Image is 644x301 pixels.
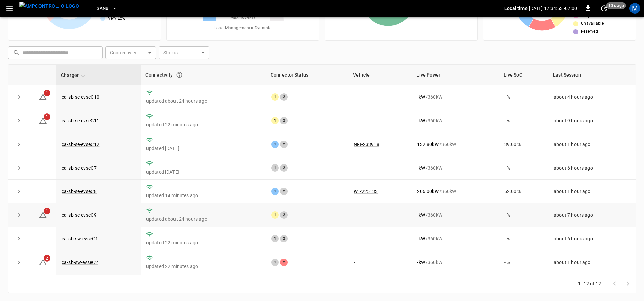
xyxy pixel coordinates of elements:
[548,250,636,274] td: about 1 hour ago
[354,142,379,147] a: NFI-233918
[417,117,425,124] p: - kW
[14,186,24,197] button: expand row
[280,117,288,124] div: 2
[529,5,577,12] p: [DATE] 17:34:53 -07:00
[94,2,120,15] button: SanB
[417,188,438,195] p: 206.00 kW
[417,94,493,100] div: / 360 kW
[146,192,261,199] p: updated 14 minutes ago
[214,25,272,32] span: Load Management = Dynamic
[39,94,47,99] a: 1
[499,203,548,227] td: - %
[146,239,261,246] p: updated 22 minutes ago
[280,211,288,219] div: 2
[39,212,47,217] a: 1
[499,274,548,298] td: - %
[606,2,626,9] span: 10 s ago
[44,208,50,214] span: 1
[19,2,79,10] img: ampcontrol.io logo
[581,20,604,27] span: Unavailable
[62,236,98,241] a: ca-sb-sw-evseC1
[417,94,425,100] p: - kW
[14,92,24,102] button: expand row
[146,121,261,128] p: updated 22 minutes ago
[348,203,411,227] td: -
[230,14,256,21] span: Max. 4634 kW
[14,234,24,244] button: expand row
[62,165,97,171] a: ca-sb-se-evseC7
[499,65,548,85] th: Live SoC
[499,227,548,250] td: - %
[146,216,261,222] p: updated about 24 hours ago
[271,211,279,219] div: 1
[348,65,411,85] th: Vehicle
[62,142,99,147] a: ca-sb-se-evseC12
[548,109,636,132] td: about 9 hours ago
[280,188,288,195] div: 2
[14,163,24,173] button: expand row
[44,90,50,96] span: 1
[417,164,425,171] p: - kW
[271,259,279,266] div: 1
[44,255,50,262] span: 2
[348,85,411,109] td: -
[14,139,24,149] button: expand row
[14,210,24,220] button: expand row
[417,117,493,124] div: / 360 kW
[14,257,24,267] button: expand row
[548,180,636,203] td: about 1 hour ago
[271,141,279,148] div: 1
[499,180,548,203] td: 52.00 %
[173,69,185,81] button: Connection between the charger and our software.
[548,85,636,109] td: about 4 hours ago
[271,164,279,172] div: 1
[581,28,598,35] span: Reserved
[280,93,288,101] div: 2
[548,227,636,250] td: about 6 hours ago
[271,93,279,101] div: 1
[417,164,493,171] div: / 360 kW
[417,235,425,242] p: - kW
[417,259,425,266] p: - kW
[61,71,87,79] span: Charger
[146,169,261,175] p: updated [DATE]
[62,118,99,123] a: ca-sb-se-evseC11
[108,15,126,22] span: Very Low
[146,98,261,104] p: updated about 24 hours ago
[271,235,279,242] div: 1
[499,132,548,156] td: 39.00 %
[266,65,349,85] th: Connector Status
[417,188,493,195] div: / 360 kW
[62,260,98,265] a: ca-sb-sw-evseC2
[499,85,548,109] td: - %
[280,141,288,148] div: 2
[548,156,636,180] td: about 6 hours ago
[499,250,548,274] td: - %
[548,65,636,85] th: Last Session
[62,94,99,100] a: ca-sb-se-evseC10
[280,235,288,242] div: 2
[548,203,636,227] td: about 7 hours ago
[504,5,528,12] p: Local time
[578,280,601,287] p: 1–12 of 12
[271,117,279,124] div: 1
[348,227,411,250] td: -
[548,132,636,156] td: about 1 hour ago
[39,259,47,265] a: 2
[499,156,548,180] td: - %
[417,141,493,148] div: / 360 kW
[271,188,279,195] div: 1
[417,235,493,242] div: / 360 kW
[146,145,261,152] p: updated [DATE]
[44,113,50,120] span: 1
[348,274,411,298] td: -
[599,3,610,14] button: set refresh interval
[417,212,425,218] p: - kW
[97,5,109,12] span: SanB
[145,69,261,81] div: Connectivity
[14,116,24,126] button: expand row
[548,274,636,298] td: about 3 hours ago
[280,164,288,172] div: 2
[417,259,493,266] div: / 360 kW
[280,259,288,266] div: 2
